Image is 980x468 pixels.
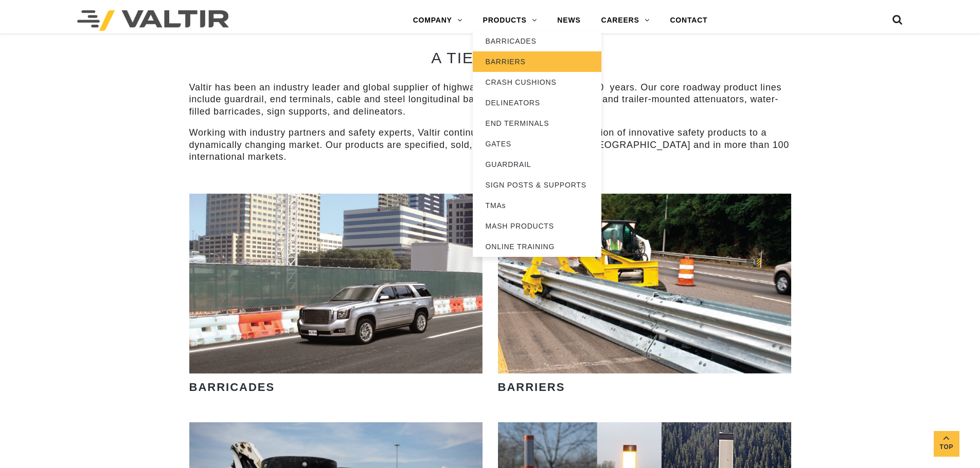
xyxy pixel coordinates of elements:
a: CONTACT [660,10,718,31]
a: NEWS [547,10,591,31]
a: PRODUCTS [473,10,547,31]
p: Valtir has been an industry leader and global supplier of highway safety products for over 50 yea... [189,82,791,118]
a: GUARDRAIL [473,154,601,175]
a: Top [934,431,959,457]
a: CRASH CUSHIONS [473,72,601,92]
h2: A TIER ABOVE [189,49,791,66]
a: DELINEATORS [473,92,601,113]
img: Valtir [77,10,229,31]
a: MASH PRODUCTS [473,216,601,236]
a: GATES [473,134,601,154]
a: ONLINE TRAINING [473,236,601,257]
a: END TERMINALS [473,113,601,134]
strong: BARRIERS [498,381,565,394]
p: Working with industry partners and safety experts, Valtir continues to bring the next generation ... [189,127,791,163]
a: BARRICADES [473,31,601,51]
span: Top [934,441,959,453]
a: CAREERS [591,10,660,31]
a: SIGN POSTS & SUPPORTS [473,175,601,195]
strong: BARRICADES [189,381,275,394]
a: TMAs [473,195,601,216]
a: BARRIERS [473,51,601,72]
a: COMPANY [403,10,473,31]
